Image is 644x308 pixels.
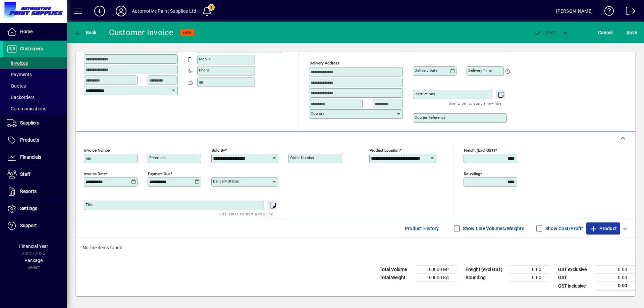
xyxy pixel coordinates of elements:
[7,72,32,77] span: Payments
[89,5,110,17] button: Add
[86,202,93,207] mat-label: Title
[3,217,67,234] a: Support
[3,80,67,92] a: Quotes
[7,95,35,100] span: Backorders
[462,225,524,232] label: Show Line Volumes/Weights
[625,27,639,39] button: Save
[84,171,106,176] mat-label: Invoice date
[415,92,435,96] mat-label: Instructions
[20,29,33,34] span: Home
[3,103,67,114] a: Communications
[220,210,273,218] mat-hint: Use 'Enter' to start a new line
[20,189,37,194] span: Reports
[544,225,583,232] label: Show Cost/Profit
[586,222,620,235] button: Product
[290,155,314,160] mat-label: Order number
[132,6,196,16] div: Automotive Paint Supplies Ltd
[376,266,417,274] td: Total Volume
[109,27,174,38] div: Customer Invoice
[3,149,67,166] a: Financials
[449,99,501,107] mat-hint: Use 'Enter' to start a new line
[84,148,111,153] mat-label: Invoice number
[415,68,437,73] mat-label: Delivery date
[595,282,635,290] td: 0.00
[596,27,614,39] button: Cancel
[3,23,67,40] a: Home
[7,60,28,66] span: Invoices
[599,1,614,23] a: Knowledge Base
[627,27,637,38] span: ave
[20,223,37,228] span: Support
[149,155,166,160] mat-label: Reference
[19,244,48,249] span: Financial Year
[3,69,67,80] a: Payments
[3,92,67,103] a: Backorders
[417,266,457,274] td: 0.0000 M³
[555,274,595,282] td: GST
[20,137,39,143] span: Products
[199,57,211,61] mat-label: Mobile
[509,274,549,282] td: 0.00
[627,30,629,35] span: S
[598,27,613,38] span: Cancel
[20,206,37,211] span: Settings
[509,266,549,274] td: 0.00
[595,266,635,274] td: 0.00
[376,274,417,282] td: Total Weight
[24,258,43,263] span: Package
[148,171,170,176] mat-label: Payment due
[595,274,635,282] td: 0.00
[405,223,439,234] span: Product History
[7,83,26,89] span: Quotes
[213,179,239,184] mat-label: Delivery status
[212,148,225,153] mat-label: Sold by
[7,106,46,111] span: Communications
[468,68,492,73] mat-label: Delivery time
[464,171,480,176] mat-label: Rounding
[311,111,324,116] mat-label: Country
[3,57,67,69] a: Invoices
[462,274,509,282] td: Rounding
[20,171,31,177] span: Staff
[3,200,67,217] a: Settings
[530,27,559,39] button: Post
[621,1,636,23] a: Logout
[402,222,442,235] button: Product History
[417,274,457,282] td: 0.0000 Kg
[3,115,67,132] a: Suppliers
[545,30,548,35] span: P
[415,115,445,120] mat-label: Courier Reference
[110,5,132,17] button: Profile
[370,148,399,153] mat-label: Product location
[555,266,595,274] td: GST exclusive
[3,132,67,149] a: Products
[464,148,495,153] mat-label: Freight (excl GST)
[3,183,67,200] a: Reports
[556,6,593,16] div: [PERSON_NAME]
[555,282,595,290] td: GST inclusive
[20,46,43,51] span: Customers
[3,166,67,183] a: Staff
[76,238,635,258] div: No line items found
[67,27,104,39] app-page-header-button: Back
[462,266,509,274] td: Freight (excl GST)
[20,120,39,125] span: Suppliers
[534,30,555,35] span: ost
[590,223,617,234] span: Product
[72,27,98,39] button: Back
[20,154,41,160] span: Financials
[183,31,192,35] span: NEW
[199,68,210,72] mat-label: Phone
[74,30,97,35] span: Back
